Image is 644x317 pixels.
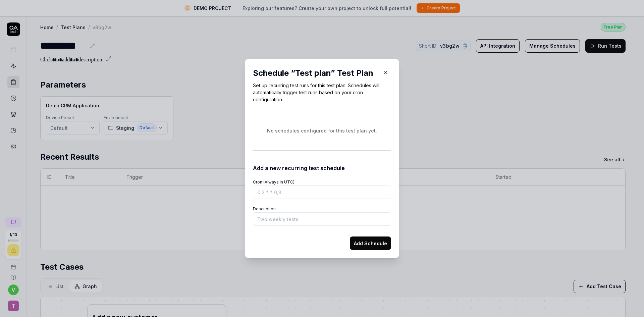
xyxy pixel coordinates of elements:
[253,179,294,184] label: Cron (Always in UTC)
[350,236,391,250] button: Add Schedule
[253,67,378,79] div: Schedule “ Test plan ” Test Plan
[253,127,391,134] div: No schedules configured for this test plan yet.
[380,67,391,78] button: Close Modal
[253,82,391,103] p: Set up recurring test runs for this test plan. Schedules will automatically trigger test runs bas...
[253,212,391,226] input: Two weekly tests
[253,161,391,172] div: Add a new recurring test schedule
[253,186,391,199] input: 0 2 * * 0,3
[253,206,276,211] label: Description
